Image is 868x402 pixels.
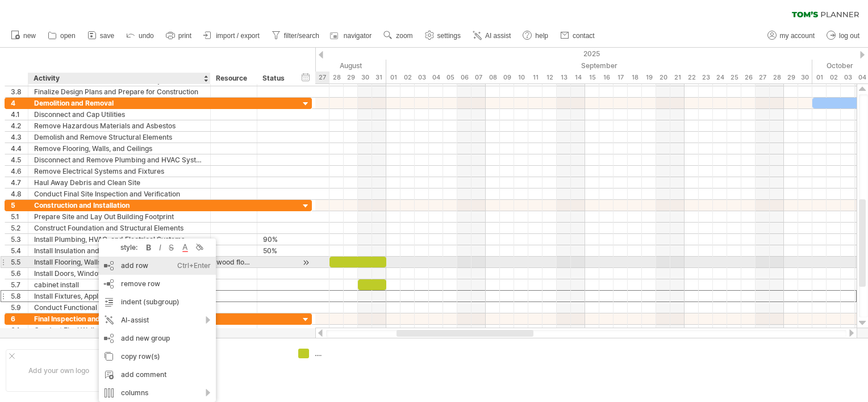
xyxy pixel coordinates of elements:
div: Finalize Design Plans and Prepare for Construction [34,86,205,97]
div: Saturday, 20 September 2025 [656,72,670,83]
span: settings [437,32,461,40]
div: Friday, 19 September 2025 [642,72,656,83]
div: Friday, 5 September 2025 [443,72,457,83]
div: add new group [99,329,216,347]
div: Friday, 12 September 2025 [542,72,557,83]
div: 5.6 [11,268,28,279]
div: Saturday, 6 September 2025 [457,72,471,83]
div: Final Inspection and Completion [34,313,205,324]
div: Activity [34,73,204,84]
a: save [85,28,118,43]
div: 5.5 [11,257,28,267]
div: Tuesday, 16 September 2025 [599,72,614,83]
span: zoom [396,32,412,40]
span: contact [573,32,595,40]
div: .... [315,349,377,358]
a: navigator [328,28,375,43]
div: Demolish and Remove Structural Elements [34,132,205,143]
div: 4.8 [11,189,28,199]
div: Monday, 1 September 2025 [386,72,400,83]
div: .... [189,363,285,372]
div: Tuesday, 2 September 2025 [400,72,415,83]
div: Tuesday, 23 September 2025 [699,72,713,83]
div: Haul Away Debris and Clean Site [34,177,205,188]
div: 50% [263,245,288,256]
div: 4.3 [11,132,28,143]
div: Sunday, 28 September 2025 [770,72,784,83]
a: print [163,28,195,43]
div: 4 [11,98,28,108]
a: settings [422,28,464,43]
a: log out [824,28,863,43]
div: 6 [11,313,28,324]
div: Wednesday, 27 August 2025 [315,72,329,83]
div: Disconnect and Cap Utilities [34,109,205,120]
div: Thursday, 2 October 2025 [827,72,841,83]
span: log out [839,32,859,40]
div: indent (subgroup) [99,293,216,311]
div: 6.1 [11,325,28,336]
div: Wednesday, 1 October 2025 [812,72,827,83]
div: Saturday, 27 September 2025 [756,72,770,83]
div: Tuesday, 9 September 2025 [500,72,514,83]
div: Friday, 29 August 2025 [344,72,358,83]
div: Remove Flooring, Walls, and Ceilings [34,143,205,154]
div: Remove Hazardous Materials and Asbestos [34,120,205,131]
div: Install Insulation and Drywall [34,245,205,256]
div: Sunday, 7 September 2025 [471,72,486,83]
div: 5.9 [11,302,28,313]
div: 5.7 [11,279,28,290]
div: Disconnect and Remove Plumbing and HVAC Systems [34,154,205,165]
a: my account [765,28,818,43]
div: Saturday, 30 August 2025 [358,72,372,83]
div: Thursday, 11 September 2025 [528,72,542,83]
div: style: [103,243,143,252]
div: Thursday, 18 September 2025 [628,72,642,83]
div: Monday, 15 September 2025 [585,72,599,83]
span: my account [780,32,815,40]
div: Thursday, 28 August 2025 [329,72,344,83]
div: 5.8 [11,291,28,301]
span: AI assist [485,32,511,40]
span: help [535,32,548,40]
div: Thursday, 4 September 2025 [429,72,443,83]
div: Wednesday, 24 September 2025 [713,72,727,83]
a: help [520,28,552,43]
div: 4.5 [11,154,28,165]
div: Monday, 22 September 2025 [685,72,699,83]
div: 4.2 [11,120,28,131]
div: 4.7 [11,177,28,188]
div: Status [262,73,287,84]
div: 5.2 [11,223,28,233]
div: 5.4 [11,245,28,256]
div: 4.6 [11,166,28,177]
div: 4.1 [11,109,28,120]
a: AI assist [470,28,514,43]
div: add row [99,257,216,275]
div: Conduct Final Site Inspection and Verification [34,189,205,199]
span: remove row [121,279,160,288]
div: Saturday, 13 September 2025 [557,72,571,83]
div: Install Plumbing, HVAC, and Electrical Systems [34,234,205,245]
div: columns [99,384,216,402]
div: copy row(s) [99,347,216,366]
a: import / export [201,28,263,43]
div: wood flooring [216,257,251,267]
span: undo [139,32,154,40]
span: open [60,32,76,40]
a: zoom [381,28,416,43]
div: Tuesday, 30 September 2025 [798,72,812,83]
span: new [23,32,36,40]
span: navigator [344,32,372,40]
div: Conduct Final Walk-Through and Inspection [34,325,205,336]
div: September 2025 [386,60,812,72]
a: undo [123,28,157,43]
div: Sunday, 21 September 2025 [670,72,685,83]
div: Demolition and Removal [34,98,205,108]
div: 90% [263,234,288,245]
div: Wednesday, 17 September 2025 [614,72,628,83]
div: Thursday, 25 September 2025 [727,72,741,83]
div: Wednesday, 3 September 2025 [415,72,429,83]
span: print [178,32,191,40]
a: filter/search [269,28,323,43]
